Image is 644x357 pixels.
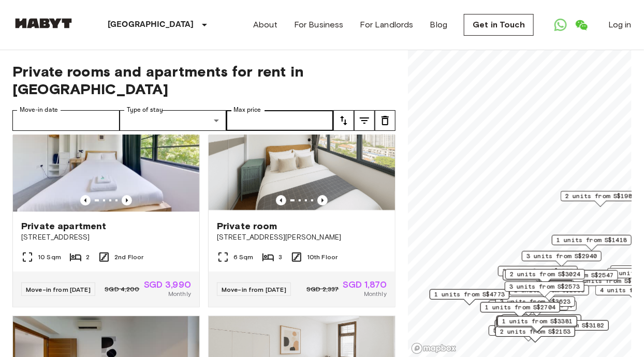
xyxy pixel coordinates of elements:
label: Type of stay [127,106,163,114]
span: 1 units from S$3182 [534,321,604,330]
a: Open WeChat [571,14,592,35]
div: Map marker [430,289,509,305]
span: 5 units from S$1680 [493,326,564,335]
span: Move-in from [DATE] [222,286,286,293]
div: Map marker [495,320,575,336]
span: 3 units from S$1985 [503,266,573,276]
span: Private rooms and apartments for rent in [GEOGRAPHIC_DATA] [12,63,396,98]
div: Map marker [497,317,577,333]
span: 1 units from S$2547 [543,271,613,280]
button: tune [375,110,396,131]
span: 2nd Floor [114,252,143,262]
a: Blog [430,19,448,31]
span: SGD 3,990 [144,280,191,289]
span: 3 [279,252,282,262]
div: Map marker [480,302,560,318]
div: Map marker [495,296,575,313]
div: Map marker [505,281,584,297]
p: [GEOGRAPHIC_DATA] [108,19,194,31]
span: Private room [217,220,277,232]
span: SGD 1,870 [343,280,387,289]
div: Map marker [503,270,586,286]
div: Map marker [561,191,640,207]
span: 1 units from S$4773 [434,290,505,299]
span: SGD 2,337 [306,285,339,294]
img: Habyt [12,18,75,28]
div: Map marker [498,266,578,282]
span: 1 units from S$1418 [557,235,627,245]
a: Get in Touch [464,14,534,36]
button: Previous image [122,195,132,205]
label: Move-in date [20,106,58,114]
label: Max price [233,106,261,114]
span: [STREET_ADDRESS][PERSON_NAME] [217,232,387,243]
a: For Business [294,19,344,31]
span: 2 units from S$3024 [510,270,580,279]
span: 3 units from S$2573 [509,282,580,291]
div: Map marker [529,320,609,336]
a: Marketing picture of unit SG-01-054-006-01Previous imagePrevious imagePrivate apartment[STREET_AD... [12,87,200,307]
button: Previous image [80,195,91,205]
button: Previous image [276,195,286,205]
span: Monthly [364,289,387,299]
button: tune [333,110,354,131]
span: 2 [86,252,90,262]
div: Map marker [495,326,575,343]
div: Map marker [538,270,618,286]
div: Map marker [505,269,585,285]
span: 2 units from S$1985 [565,191,636,201]
a: About [253,19,277,31]
span: 6 Sqm [233,252,254,262]
div: Map marker [502,315,581,331]
img: Marketing picture of unit SG-01-116-001-02 [209,87,395,212]
input: Choose date [12,110,120,131]
span: 1 units from S$2704 [485,303,555,312]
span: [STREET_ADDRESS] [21,232,191,243]
span: SGD 4,200 [105,285,139,294]
span: 3 units from S$3623 [500,297,570,306]
div: Map marker [489,325,568,341]
div: Map marker [497,301,577,317]
span: 10th Floor [307,252,338,262]
span: 1 units from S$3381 [502,317,573,326]
span: 3 units from S$2940 [526,251,597,261]
div: Map marker [552,235,632,251]
button: tune [354,110,375,131]
div: Map marker [509,285,589,301]
a: Open WhatsApp [550,14,571,35]
span: Move-in from [DATE] [26,286,91,293]
div: Map marker [522,251,602,267]
a: Mapbox logo [411,343,457,354]
div: Map marker [496,317,576,333]
a: Log in [608,19,632,31]
a: Marketing picture of unit SG-01-116-001-02Previous imagePrevious imagePrivate room[STREET_ADDRESS... [208,87,396,307]
img: Marketing picture of unit SG-01-054-006-01 [13,87,199,212]
span: Private apartment [21,220,107,232]
span: 10 Sqm [38,252,61,262]
div: Map marker [497,316,577,332]
button: Previous image [317,195,328,205]
span: Monthly [168,289,191,299]
a: For Landlords [360,19,414,31]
